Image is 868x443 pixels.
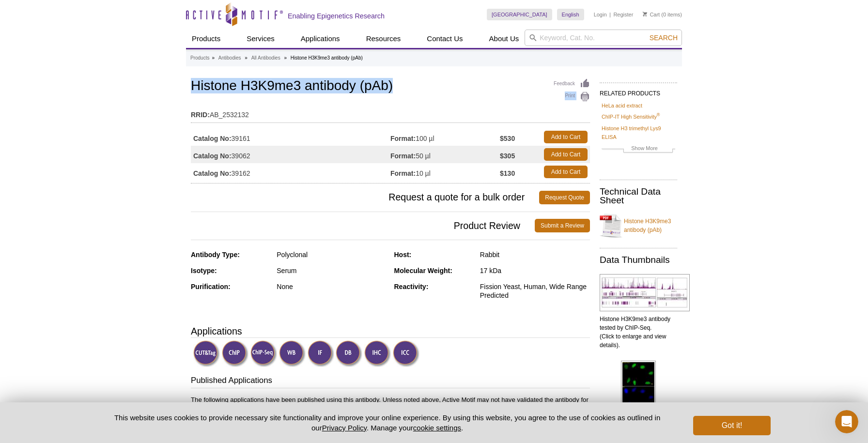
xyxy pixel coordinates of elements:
[594,11,607,18] a: Login
[191,267,217,275] strong: Isotype:
[643,11,660,18] a: Cart
[218,54,241,62] a: Antibodies
[191,110,210,119] strong: RRID:
[191,324,590,338] h3: Applications
[487,9,552,20] a: [GEOGRAPHIC_DATA]
[284,55,287,61] li: »
[193,340,220,367] img: CUT&Tag Validated
[500,134,515,143] strong: $530
[251,54,280,62] a: All Antibodies
[191,128,390,146] td: 39161
[191,251,240,259] strong: Antibody Type:
[557,9,584,20] a: English
[295,30,346,48] a: Applications
[390,146,500,163] td: 50 µl
[613,11,633,18] a: Register
[245,55,248,61] li: »
[600,82,677,100] h2: RELATED PRODUCTS
[657,113,660,118] sup: ®
[193,134,232,143] strong: Catalog No:
[480,266,590,275] div: 17 kDa
[291,55,363,61] li: Histone H3K9me3 antibody (pAb)
[835,410,858,433] iframe: Intercom live chat
[222,340,248,367] img: ChIP Validated
[544,148,588,161] a: Add to Cart
[544,166,588,178] a: Add to Cart
[600,256,677,264] h2: Data Thumbnails
[390,169,416,178] strong: Format:
[360,30,407,48] a: Resources
[647,33,681,42] button: Search
[600,211,677,240] a: Histone H3K9me3 antibody (pAb)
[241,30,280,48] a: Services
[480,282,590,300] div: Fission Yeast, Human, Wide Range Predicted
[191,283,231,290] strong: Purification:
[535,219,590,232] a: Submit a Review
[277,250,387,259] div: Polyclonal
[539,191,590,204] a: Request Quote
[279,340,306,367] img: Western Blot Validated
[600,274,690,311] img: Histone H3K9me3 antibody tested by ChIP-Seq.
[602,112,660,121] a: ChIP-IT High Sensitivity®
[600,315,677,350] p: Histone H3K9me3 antibody tested by ChIP-Seq. (Click to enlarge and view details).
[621,361,656,436] img: Histone H3K9me3 antibody (pAb) tested by immunofluorescence.
[191,191,539,204] span: Request a quote for a bulk order
[500,152,515,160] strong: $305
[288,12,385,20] h2: Enabling Epigenetics Research
[277,282,387,291] div: None
[525,30,682,46] input: Keyword, Cat. No.
[186,30,226,48] a: Products
[393,340,419,367] img: Immunocytochemistry Validated
[193,152,232,160] strong: Catalog No:
[390,152,416,160] strong: Format:
[277,266,387,275] div: Serum
[191,163,390,181] td: 39162
[421,30,468,48] a: Contact Us
[693,416,771,435] button: Got it!
[390,128,500,146] td: 100 µl
[394,267,452,275] strong: Molecular Weight:
[554,92,590,102] a: Print
[609,9,611,20] li: |
[193,169,232,178] strong: Catalog No:
[643,9,682,20] li: (0 items)
[191,105,590,120] td: AB_2532132
[500,169,515,178] strong: $130
[650,34,678,42] span: Search
[191,219,535,232] span: Product Review
[394,251,412,259] strong: Host:
[480,250,590,259] div: Rabbit
[602,144,675,155] a: Show More
[390,134,416,143] strong: Format:
[483,30,525,48] a: About Us
[602,101,642,110] a: HeLa acid extract
[250,340,277,367] img: ChIP-Seq Validated
[643,12,647,16] img: Your Cart
[544,131,588,143] a: Add to Cart
[390,163,500,181] td: 10 µl
[190,54,209,62] a: Products
[600,187,677,205] h2: Technical Data Sheet
[336,340,362,367] img: Dot Blot Validated
[413,424,461,432] button: cookie settings
[191,375,590,388] h3: Published Applications
[191,146,390,163] td: 39062
[394,283,429,290] strong: Reactivity:
[191,78,590,95] h1: Histone H3K9me3 antibody (pAb)
[308,340,334,367] img: Immunofluorescence Validated
[322,424,367,432] a: Privacy Policy
[212,55,215,61] li: »
[97,412,677,433] p: This website uses cookies to provide necessary site functionality and improve your online experie...
[364,340,391,367] img: Immunohistochemistry Validated
[602,124,675,141] a: Histone H3 trimethyl Lys9 ELISA
[554,78,590,89] a: Feedback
